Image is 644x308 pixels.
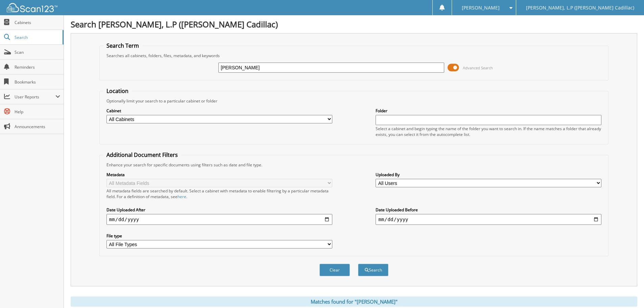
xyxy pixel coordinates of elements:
a: here [177,194,186,199]
div: Matches found for "[PERSON_NAME]" [71,297,637,307]
label: Uploaded By [376,172,601,177]
label: Date Uploaded After [106,207,332,213]
span: Bookmarks [15,79,60,85]
button: Search [358,264,388,276]
legend: Search Term [103,42,142,49]
span: Reminders [15,64,60,70]
button: Clear [319,264,350,276]
span: User Reports [15,94,55,100]
span: Scan [15,49,60,55]
span: Search [15,34,59,40]
div: Optionally limit your search to a particular cabinet or folder [103,98,605,104]
div: Searches all cabinets, folders, files, metadata, and keywords [103,53,605,58]
div: All metadata fields are searched by default. Select a cabinet with metadata to enable filtering b... [106,188,332,199]
span: Cabinets [15,20,60,25]
label: Folder [376,108,601,114]
input: end [376,214,601,225]
div: Enhance your search for specific documents using filters such as date and file type. [103,162,605,168]
div: Select a cabinet and begin typing the name of the folder you want to search in. If the name match... [376,126,601,137]
span: Help [15,109,60,115]
label: Metadata [106,172,332,177]
input: start [106,214,332,225]
span: [PERSON_NAME] [462,6,500,10]
img: scan123-logo-white.svg [7,3,57,12]
span: [PERSON_NAME], L.P ([PERSON_NAME] Cadillac) [526,6,634,10]
span: Advanced Search [463,65,493,70]
h1: Search [PERSON_NAME], L.P ([PERSON_NAME] Cadillac) [71,19,637,30]
label: Cabinet [106,108,332,114]
label: File type [106,233,332,239]
span: Announcements [15,124,60,129]
label: Date Uploaded Before [376,207,601,213]
legend: Location [103,87,132,95]
legend: Additional Document Filters [103,151,181,159]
